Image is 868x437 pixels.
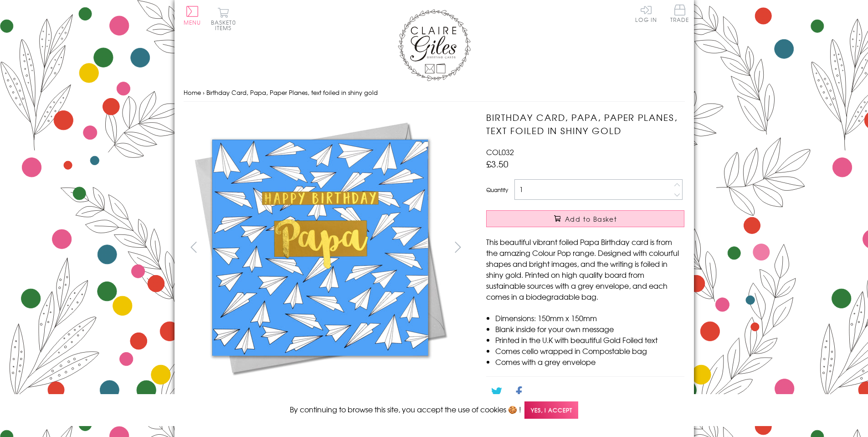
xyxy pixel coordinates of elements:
[524,401,578,419] span: Yes, I accept
[203,88,205,97] span: ›
[486,157,508,170] span: £3.50
[486,236,684,302] p: This beautiful vibrant foiled Papa Birthday card is from the amazing Colour Pop range. Designed w...
[398,9,471,81] img: Claire Giles Greetings Cards
[670,5,689,22] span: Trade
[495,356,684,367] li: Comes with a grey envelope
[183,111,457,385] img: Birthday Card, Papa, Paper Planes, text foiled in shiny gold
[565,214,617,224] span: Add to Basket
[447,237,468,257] button: next
[184,18,201,26] span: Menu
[486,111,684,137] h1: Birthday Card, Papa, Paper Planes, text foiled in shiny gold
[486,186,508,194] label: Quantity
[495,334,684,345] li: Printed in the U.K with beautiful Gold Foiled text
[184,237,204,257] button: prev
[206,88,378,97] span: Birthday Card, Papa, Paper Planes, text foiled in shiny gold
[495,312,684,323] li: Dimensions: 150mm x 150mm
[670,5,689,24] a: Trade
[184,6,201,25] button: Menu
[486,146,514,157] span: COL032
[486,210,684,227] button: Add to Basket
[635,5,657,22] a: Log In
[184,83,685,102] nav: breadcrumbs
[495,323,684,334] li: Blank inside for your own message
[215,18,236,32] span: 0 items
[184,88,201,97] a: Home
[495,345,684,356] li: Comes cello wrapped in Compostable bag
[211,7,236,31] button: Basket0 items
[468,111,741,385] img: Birthday Card, Papa, Paper Planes, text foiled in shiny gold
